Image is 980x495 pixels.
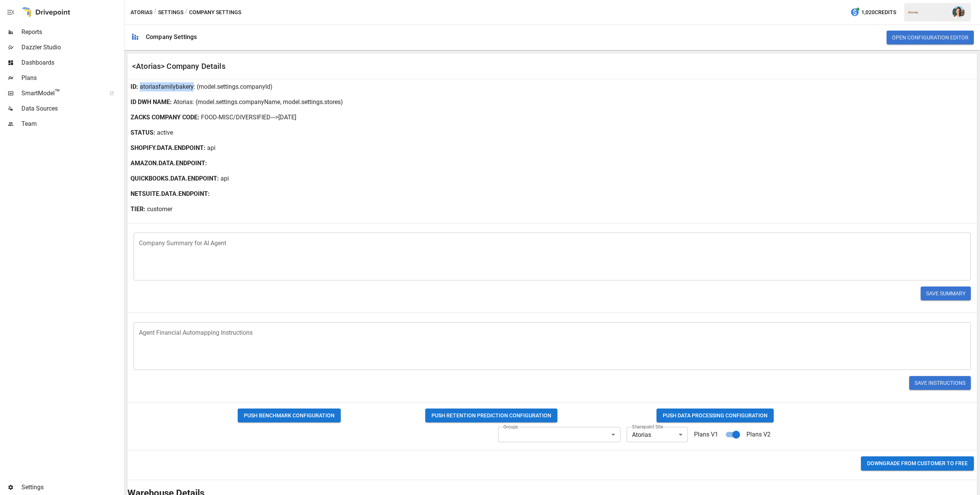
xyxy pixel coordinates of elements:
[21,119,122,129] span: Team
[131,113,199,122] b: ZACKS COMPANY CODE :
[131,82,138,91] b: ID :
[193,98,343,107] p: : (model.settings.companyName, model.settings.stores)
[207,143,216,153] p: api
[887,31,974,44] button: Open Configuration Editor
[847,5,899,20] button: 1,020Credits
[220,174,229,183] p: api
[147,205,172,214] p: customer
[238,409,341,423] button: PUSH BENCHMARK CONFIGURATION
[55,88,60,97] span: ™
[632,430,651,439] span: Atorias
[921,287,971,300] button: Save Summary
[21,89,101,98] span: SmartModel
[131,98,172,107] b: ID DWH NAME :
[173,98,193,107] p: Atorias
[909,376,971,390] button: Save Instructions
[657,409,774,423] button: PUSH DATA PROCESSING CONFIGURATION
[131,205,145,214] b: TIER:
[746,430,771,439] p: Plans V2
[194,82,273,91] p: : (model.settings.companyId)
[132,62,552,71] div: <Atorias> Company Details
[908,11,948,14] div: Atorias
[861,8,896,17] span: 1,020 Credits
[185,8,188,17] div: /
[131,174,219,183] b: QUICKBOOKS.DATA.ENDPOINT :
[146,33,197,41] div: Company Settings
[21,28,122,37] span: Reports
[425,409,557,423] button: PUSH RETENTION PREDICTION CONFIGURATION
[271,113,296,122] p: --->[DATE]
[21,73,122,83] span: Plans
[131,8,152,17] button: Atorias
[861,456,974,471] button: Downgrade from CUSTOMER to FREE
[503,423,518,430] label: Groups
[157,128,173,137] p: active
[632,423,663,430] label: Sharepoint Site
[21,43,122,52] span: Dazzler Studio
[201,113,271,122] p: FOOD-MISC/DIVERSIFIED
[21,58,122,67] span: Dashboards
[131,128,155,137] b: STATUS :
[140,82,194,91] p: atoriasfamilybakery
[694,430,718,439] p: Plans V1
[131,159,207,168] b: AMAZON.DATA.ENDPOINT :
[21,483,122,492] span: Settings
[158,8,183,17] button: Settings
[131,189,210,199] b: NETSUITE.DATA.ENDPOINT :
[131,143,206,153] b: SHOPIFY.DATA.ENDPOINT :
[21,104,122,113] span: Data Sources
[154,8,157,17] div: /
